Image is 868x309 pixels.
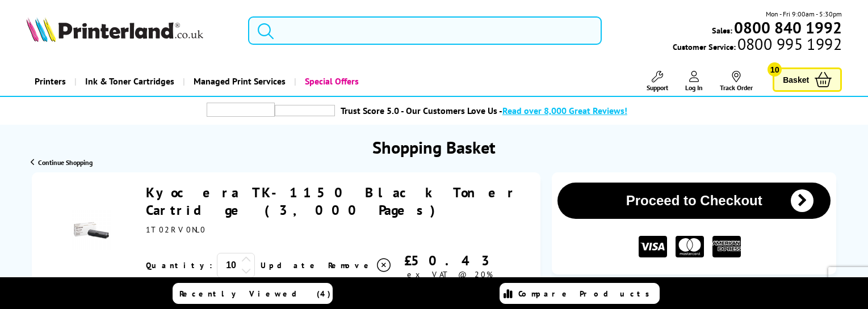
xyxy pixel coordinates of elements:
span: Mon - Fri 9:00am - 5:30pm [766,9,842,19]
span: Support [647,83,668,92]
span: Read over 8,000 Great Reviews! [502,105,627,116]
b: 0800 840 1992 [734,17,842,38]
span: Continue Shopping [38,158,93,167]
span: Basket [783,72,809,87]
button: Proceed to Checkout [557,183,831,219]
span: Ink & Toner Cartridges [85,67,174,96]
span: Log In [685,83,703,92]
h1: Shopping Basket [372,136,496,158]
span: 10 [768,62,782,77]
img: trustpilot rating [207,103,275,117]
a: Delete item from your basket [328,257,392,274]
a: Update [261,260,319,270]
img: MASTER CARD [676,236,704,258]
a: Compare Products [500,283,660,304]
img: Kyocera TK-1150 Black Toner Cartridge (3,000 Pages) [72,210,111,250]
img: American Express [712,236,741,258]
a: Ink & Toner Cartridges [74,67,183,96]
span: 0800 995 1992 [736,39,842,49]
span: ex VAT @ 20% [407,269,493,280]
a: Printers [26,67,74,96]
a: Kyocera TK-1150 Black Toner Cartridge (3,000 Pages) [146,184,517,219]
img: VISA [639,236,667,258]
span: Quantity: [146,260,212,270]
a: Track Order [720,71,753,92]
span: Recently Viewed (4) [179,289,331,299]
a: 0800 840 1992 [732,22,842,33]
img: Printerland Logo [26,17,203,42]
a: Trust Score 5.0 - Our Customers Love Us -Read over 8,000 Great Reviews! [341,105,627,116]
a: Log In [685,71,703,92]
a: Special Offers [294,67,367,96]
span: Sales: [712,25,732,36]
span: Customer Service: [673,39,842,52]
img: trustpilot rating [275,105,335,116]
div: £50.43 [392,252,508,269]
a: Continue Shopping [31,158,93,167]
a: Managed Print Services [183,67,294,96]
span: 1T02RV0NL0 [146,225,206,235]
a: Basket 10 [773,67,842,92]
a: Printerland Logo [26,17,234,44]
a: Recently Viewed (4) [173,283,333,304]
a: Support [647,71,668,92]
span: Compare Products [518,289,656,299]
span: Remove [328,260,373,270]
